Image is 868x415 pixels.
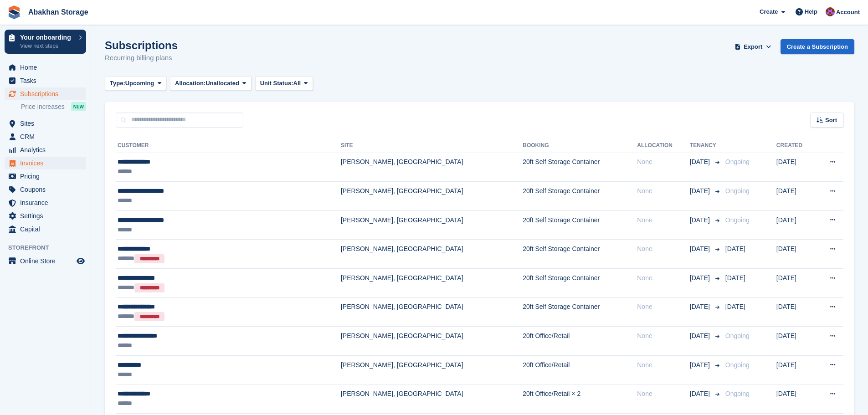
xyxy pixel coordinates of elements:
p: Recurring billing plans [105,53,178,63]
div: None [637,157,690,167]
span: [DATE] [690,302,712,312]
span: Ongoing [725,187,750,195]
span: [DATE] [690,157,712,167]
a: menu [5,255,86,267]
div: None [637,389,690,399]
span: [DATE] [690,273,712,283]
td: [DATE] [776,240,815,269]
td: 20ft Self Storage Container [523,269,637,298]
span: Ongoing [725,158,750,165]
a: Your onboarding View next steps [5,30,86,54]
td: [DATE] [776,210,815,240]
div: None [637,215,690,225]
span: Home [20,61,75,74]
span: Tasks [20,74,75,87]
td: [DATE] [776,384,815,414]
td: [PERSON_NAME], [GEOGRAPHIC_DATA] [341,297,523,327]
td: [PERSON_NAME], [GEOGRAPHIC_DATA] [341,182,523,211]
a: menu [5,130,86,143]
span: Account [836,8,860,17]
button: Type: Upcoming [105,76,166,91]
div: NEW [71,102,86,111]
span: [DATE] [690,360,712,370]
a: menu [5,117,86,130]
span: Ongoing [725,390,750,397]
span: [DATE] [690,215,712,225]
td: [DATE] [776,153,815,182]
button: Unit Status: All [255,76,313,91]
div: None [637,273,690,283]
td: [DATE] [776,327,815,356]
span: Pricing [20,170,75,183]
div: None [637,186,690,196]
td: 20ft Self Storage Container [523,297,637,327]
td: [PERSON_NAME], [GEOGRAPHIC_DATA] [341,269,523,298]
span: Online Store [20,255,75,267]
span: Unallocated [205,79,239,88]
span: CRM [20,130,75,143]
span: Export [744,42,762,51]
th: Created [776,138,815,153]
span: Invoices [20,157,75,169]
span: Create [760,7,778,16]
th: Booking [523,138,637,153]
a: menu [5,183,86,196]
td: 20ft Self Storage Container [523,182,637,211]
span: [DATE] [690,331,712,341]
p: Your onboarding [20,34,74,41]
a: menu [5,170,86,183]
a: Abakhan Storage [25,5,92,20]
span: [DATE] [725,274,745,282]
a: Price increases NEW [21,102,86,112]
span: Help [805,7,817,16]
a: menu [5,74,86,87]
button: Allocation: Unallocated [170,76,252,91]
a: Preview store [75,256,86,266]
span: Price increases [21,102,65,111]
td: [DATE] [776,182,815,211]
span: Subscriptions [20,87,75,100]
td: [DATE] [776,297,815,327]
a: menu [5,223,86,236]
td: [PERSON_NAME], [GEOGRAPHIC_DATA] [341,240,523,269]
span: Allocation: [175,79,205,88]
td: 20ft Self Storage Container [523,153,637,182]
a: menu [5,157,86,169]
span: All [293,79,301,88]
td: [PERSON_NAME], [GEOGRAPHIC_DATA] [341,327,523,356]
td: 20ft Self Storage Container [523,210,637,240]
span: Sites [20,117,75,130]
td: [PERSON_NAME], [GEOGRAPHIC_DATA] [341,210,523,240]
th: Customer [116,138,341,153]
span: [DATE] [690,186,712,196]
span: Settings [20,210,75,222]
a: menu [5,196,86,209]
td: 20ft Self Storage Container [523,240,637,269]
p: View next steps [20,42,74,50]
th: Site [341,138,523,153]
span: Analytics [20,143,75,156]
span: [DATE] [690,389,712,399]
td: [PERSON_NAME], [GEOGRAPHIC_DATA] [341,355,523,384]
img: William Abakhan [826,7,835,16]
div: None [637,302,690,312]
td: 20ft Office/Retail [523,355,637,384]
span: Upcoming [125,79,154,88]
th: Allocation [637,138,690,153]
td: 20ft Office/Retail [523,327,637,356]
span: Unit Status: [260,79,293,88]
td: [PERSON_NAME], [GEOGRAPHIC_DATA] [341,153,523,182]
span: Capital [20,223,75,236]
h1: Subscriptions [105,39,178,51]
span: Sort [825,116,837,125]
span: [DATE] [690,244,712,254]
td: 20ft Office/Retail × 2 [523,384,637,414]
td: [DATE] [776,269,815,298]
span: Ongoing [725,216,750,224]
a: Create a Subscription [781,39,854,54]
a: menu [5,210,86,222]
span: Ongoing [725,332,750,339]
a: menu [5,61,86,74]
div: None [637,331,690,341]
span: [DATE] [725,303,745,310]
